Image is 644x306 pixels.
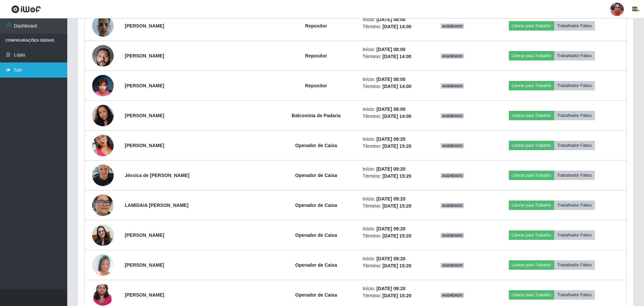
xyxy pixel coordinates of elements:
[382,143,411,149] time: [DATE] 15:20
[376,106,405,112] time: [DATE] 08:00
[376,166,405,172] time: [DATE] 09:20
[363,143,424,150] li: Término:
[554,141,595,150] button: Trabalhador Faltou
[509,260,554,270] button: Liberar para Trabalho
[92,191,114,219] img: 1756231010966.jpeg
[376,196,405,202] time: [DATE] 09:20
[305,23,327,29] strong: Repositor
[125,203,188,208] strong: LAMIDAIA [PERSON_NAME]
[509,171,554,180] button: Liberar para Trabalho
[382,24,411,29] time: [DATE] 14:00
[382,203,411,209] time: [DATE] 15:20
[554,230,595,240] button: Trabalhador Faltou
[382,293,411,298] time: [DATE] 15:20
[363,285,424,292] li: Início:
[363,16,424,23] li: Início:
[125,143,164,148] strong: [PERSON_NAME]
[363,46,424,53] li: Início:
[376,136,405,142] time: [DATE] 09:20
[554,260,595,270] button: Trabalhador Faltou
[363,173,424,180] li: Término:
[441,263,464,268] span: AGENDADO
[382,173,411,179] time: [DATE] 15:20
[363,76,424,83] li: Início:
[554,81,595,90] button: Trabalhador Faltou
[363,23,424,30] li: Término:
[441,293,464,298] span: AGENDADO
[295,173,337,178] strong: Operador de Caixa
[382,263,411,268] time: [DATE] 15:20
[11,5,41,13] img: CoreUI Logo
[382,233,411,238] time: [DATE] 15:20
[363,255,424,262] li: Início:
[125,173,189,178] strong: Jéssica de [PERSON_NAME]
[441,53,464,59] span: AGENDADO
[295,143,337,148] strong: Operador de Caixa
[382,114,411,119] time: [DATE] 14:00
[376,47,405,52] time: [DATE] 08:00
[363,166,424,173] li: Início:
[376,17,405,22] time: [DATE] 08:00
[363,136,424,143] li: Início:
[125,53,164,58] strong: [PERSON_NAME]
[125,113,164,118] strong: [PERSON_NAME]
[509,290,554,300] button: Liberar para Trabalho
[125,292,164,298] strong: [PERSON_NAME]
[92,126,114,165] img: 1743039429439.jpeg
[92,102,114,129] img: 1753371469357.jpeg
[363,225,424,232] li: Início:
[441,113,464,119] span: AGENDADO
[295,232,337,238] strong: Operador de Caixa
[295,203,337,208] strong: Operador de Caixa
[305,53,327,58] strong: Repositor
[376,226,405,231] time: [DATE] 09:20
[509,141,554,150] button: Liberar para Trabalho
[92,13,114,39] img: 1744377208057.jpeg
[363,292,424,299] li: Término:
[554,21,595,31] button: Trabalhador Faltou
[363,232,424,239] li: Término:
[441,83,464,89] span: AGENDADO
[295,262,337,268] strong: Operador de Caixa
[554,111,595,120] button: Trabalhador Faltou
[441,24,464,29] span: AGENDADO
[376,256,405,261] time: [DATE] 09:20
[363,106,424,113] li: Início:
[509,201,554,210] button: Liberar para Trabalho
[509,111,554,120] button: Liberar para Trabalho
[509,51,554,60] button: Liberar para Trabalho
[292,113,341,118] strong: Balconista de Padaria
[363,53,424,60] li: Término:
[509,21,554,31] button: Liberar para Trabalho
[363,262,424,269] li: Término:
[92,32,114,80] img: 1750593066076.jpeg
[554,290,595,300] button: Trabalhador Faltou
[92,249,114,280] img: 1737214491896.jpeg
[441,233,464,238] span: AGENDADO
[125,23,164,29] strong: [PERSON_NAME]
[125,262,164,268] strong: [PERSON_NAME]
[554,171,595,180] button: Trabalhador Faltou
[509,230,554,240] button: Liberar para Trabalho
[554,51,595,60] button: Trabalhador Faltou
[363,113,424,120] li: Término:
[376,77,405,82] time: [DATE] 08:00
[305,83,327,88] strong: Repositor
[441,173,464,178] span: AGENDADO
[554,201,595,210] button: Trabalhador Faltou
[295,292,337,298] strong: Operador de Caixa
[441,143,464,148] span: AGENDADO
[125,232,164,238] strong: [PERSON_NAME]
[363,195,424,203] li: Início:
[363,203,424,210] li: Término:
[363,83,424,90] li: Término:
[92,161,114,189] img: 1725909093018.jpeg
[441,203,464,208] span: AGENDADO
[92,224,114,246] img: 1754064940964.jpeg
[382,54,411,59] time: [DATE] 14:00
[376,286,405,291] time: [DATE] 09:20
[92,71,114,100] img: 1752757807847.jpeg
[509,81,554,90] button: Liberar para Trabalho
[125,83,164,88] strong: [PERSON_NAME]
[382,84,411,89] time: [DATE] 14:00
